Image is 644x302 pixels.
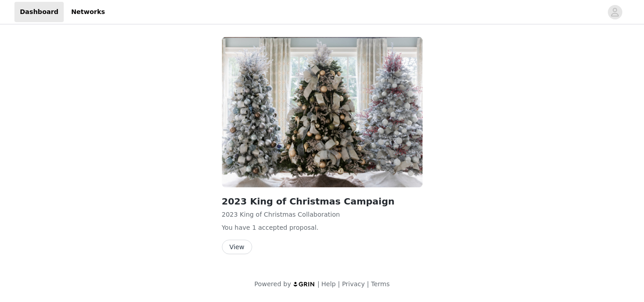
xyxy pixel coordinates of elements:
a: Help [321,280,336,288]
a: View [222,244,252,251]
span: Powered by [254,280,291,288]
img: logo [293,281,315,287]
a: Dashboard [14,2,64,22]
span: | [367,280,369,288]
button: View [222,240,252,254]
p: You have 1 accepted proposal . [222,223,423,232]
h2: 2023 King of Christmas Campaign [222,195,423,208]
span: | [317,280,320,288]
span: | [338,280,340,288]
a: Networks [66,2,110,22]
a: Privacy [342,280,365,288]
img: King Of Christmas [222,37,423,187]
a: Terms [371,280,390,288]
div: avatar [611,5,619,19]
p: 2023 King of Christmas Collaboration [222,210,423,219]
